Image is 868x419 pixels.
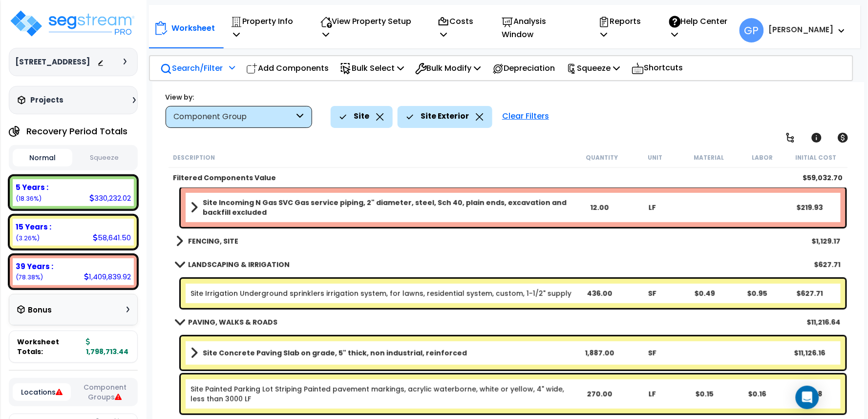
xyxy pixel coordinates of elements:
[16,261,53,272] b: 39 Years :
[203,198,573,217] b: Site Incoming N Gas SVC Gas service piping, 2" diameter, steel, Sch 40, plain ends, excavation an...
[188,260,290,270] b: LANDSCAPING & IRRIGATION
[626,203,678,212] div: LF
[438,15,481,41] p: Costs
[567,62,620,75] p: Squeeze
[9,9,136,38] img: logo_pro_r.png
[796,154,837,162] small: Initial Cost
[586,154,618,162] small: Quantity
[492,62,555,75] p: Depreciation
[16,182,48,192] b: 5 Years :
[13,383,71,401] button: Locations
[188,236,238,246] b: FENCING, SITE
[16,194,42,203] small: 18.35934577772433%
[191,198,573,217] a: Assembly Title
[16,273,43,281] small: 78.38046287128427%
[731,289,783,298] div: $0.95
[89,193,131,203] div: 330,232.02
[669,15,734,41] p: Help Center
[648,154,663,162] small: Unit
[30,95,64,105] h3: Projects
[160,62,223,75] p: Search/Filter
[752,154,773,162] small: Labor
[502,15,577,41] p: Analysis Window
[191,346,573,360] a: Assembly Title
[16,234,40,242] small: 3.2601913509914064%
[812,236,841,246] div: $1,129.17
[740,18,764,42] span: GP
[173,154,215,162] small: Description
[231,15,299,41] p: Property Info
[28,306,52,314] h3: Bonus
[487,57,561,80] div: Depreciation
[573,289,625,298] div: 436.00
[415,62,481,75] p: Bulk Modify
[598,15,648,41] p: Reports
[174,111,295,123] div: Component Group
[26,126,127,136] h4: Recovery Period Totals
[15,57,90,67] h3: [STREET_ADDRESS]
[93,232,131,243] div: 58,641.50
[814,260,841,270] div: $627.71
[75,149,134,167] button: Squeeze
[573,389,625,399] div: 270.00
[16,222,51,232] b: 15 Years :
[191,384,573,404] a: Individual Item
[246,62,329,75] p: Add Components
[626,348,678,358] div: SF
[166,92,312,102] div: View by:
[84,272,131,282] div: 1,409,839.92
[171,21,215,35] p: Worksheet
[626,289,678,298] div: SF
[354,110,369,123] p: Site
[573,203,625,212] div: 12.00
[731,389,783,399] div: $0.16
[769,24,834,35] b: [PERSON_NAME]
[86,337,128,356] b: 1,798,713.44
[13,149,72,167] button: Normal
[573,348,625,358] div: 1,887.00
[694,154,724,162] small: Material
[17,337,82,356] span: Worksheet Totals:
[679,289,731,298] div: $0.49
[497,106,554,127] div: Clear Filters
[626,389,678,399] div: LF
[784,289,836,298] div: $627.71
[340,62,404,75] p: Bulk Select
[784,389,836,399] div: $90.48
[632,61,683,75] p: Shortcuts
[173,173,276,183] b: Filtered Components Value
[796,386,819,409] div: Open Intercom Messenger
[803,173,843,183] b: $59,032.70
[191,289,572,298] a: Individual Item
[784,203,836,212] div: $219.93
[679,389,731,399] div: $0.15
[421,110,469,123] p: Site Exterior
[807,317,841,327] div: $11,216.64
[626,56,689,80] div: Shortcuts
[241,57,334,80] div: Add Components
[203,348,467,358] b: Site Concrete Paving Slab on grade, 5" thick, non industrial, reinforced
[188,317,277,327] b: PAVING, WALKS & ROADS
[320,15,417,41] p: View Property Setup
[76,382,134,402] button: Component Groups
[784,348,836,358] div: $11,126.16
